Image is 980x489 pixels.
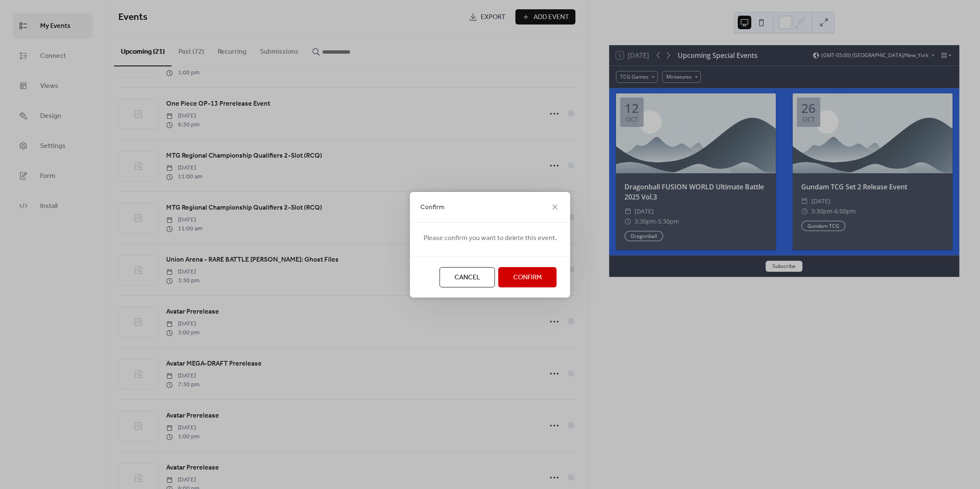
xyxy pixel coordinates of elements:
span: Please confirm you want to delete this event. [424,233,557,243]
span: Confirm [420,202,445,213]
button: Cancel [440,267,495,287]
span: Cancel [454,273,480,283]
button: Confirm [498,267,557,287]
span: Confirm [513,273,542,283]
